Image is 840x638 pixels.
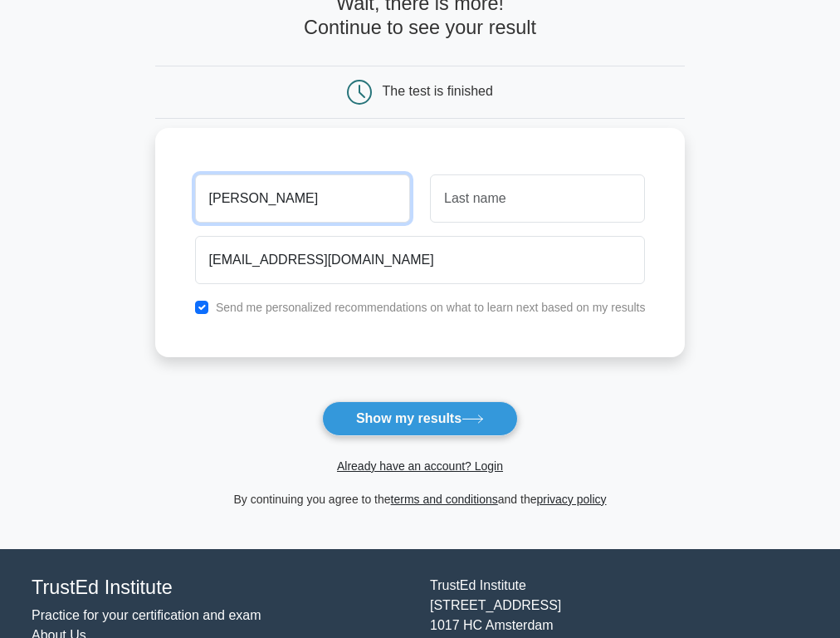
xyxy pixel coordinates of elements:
[195,236,646,284] input: Email
[32,576,410,599] h4: TrustEd Institute
[391,493,498,506] a: terms and conditions
[430,174,645,223] input: Last name
[383,84,493,98] div: The test is finished
[322,401,518,436] button: Show my results
[32,608,261,622] a: Practice for your certification and exam
[537,493,607,506] a: privacy policy
[195,174,410,223] input: First name
[145,489,696,509] div: By continuing you agree to the and the
[337,459,503,473] a: Already have an account? Login
[216,301,646,314] label: Send me personalized recommendations on what to learn next based on my results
